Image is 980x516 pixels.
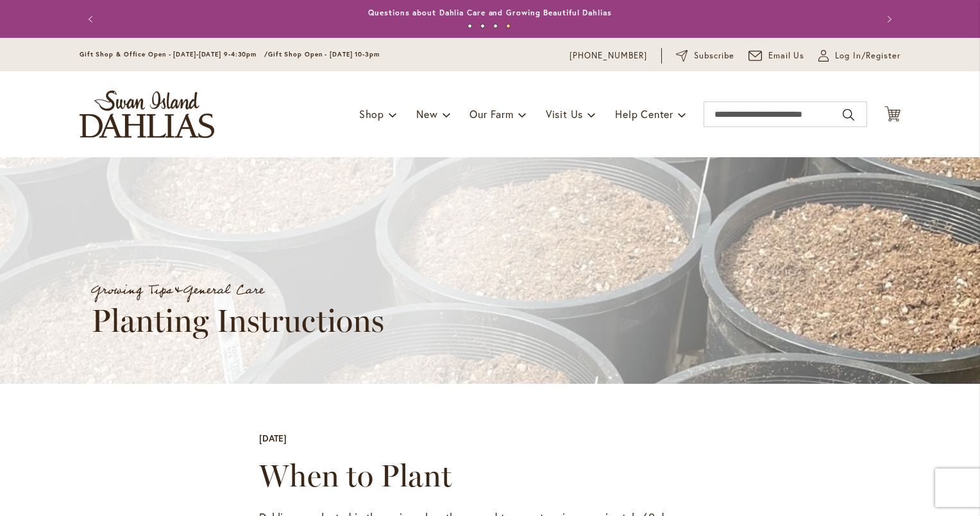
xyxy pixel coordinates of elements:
a: Email Us [748,49,805,62]
span: Log In/Register [835,49,900,62]
a: General Care [183,278,264,302]
span: New [416,107,437,121]
div: [DATE] [259,432,287,445]
button: 4 of 4 [506,24,511,28]
span: Gift Shop Open - [DATE] 10-3pm [268,50,380,58]
span: Our Farm [469,107,513,121]
h1: Planting Instructions [91,302,707,340]
button: Next [875,6,900,32]
span: Email Us [768,49,805,62]
a: [PHONE_NUMBER] [570,49,647,62]
span: Visit Us [546,107,583,121]
a: Growing Tips [91,278,173,302]
a: Subscribe [676,49,734,62]
button: 2 of 4 [480,24,485,28]
span: Help Center [615,107,673,121]
a: Questions about Dahlia Care and Growing Beautiful Dahlias [368,8,611,17]
button: Previous [80,6,105,32]
button: 1 of 4 [468,24,472,28]
span: Gift Shop & Office Open - [DATE]-[DATE] 9-4:30pm / [80,50,268,58]
button: 3 of 4 [493,24,498,28]
a: store logo [80,90,214,138]
span: Shop [359,107,384,121]
a: Log In/Register [818,49,900,62]
span: Subscribe [694,49,734,62]
div: & [91,279,912,302]
h2: When to Plant [259,458,721,494]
